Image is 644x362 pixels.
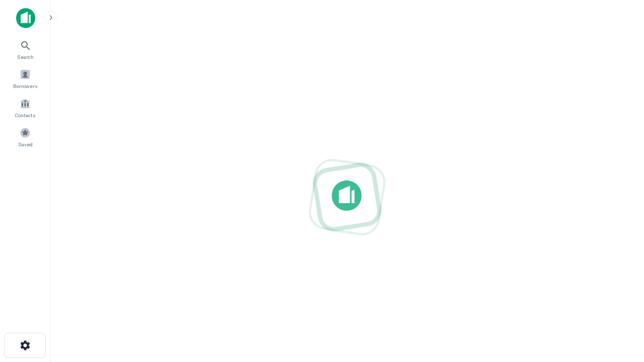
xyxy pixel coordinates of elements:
span: Borrowers [13,82,37,90]
a: Contacts [3,94,47,121]
a: Search [3,36,47,63]
a: Borrowers [3,65,47,92]
span: Search [17,53,34,61]
iframe: Chat Widget [594,282,644,330]
img: capitalize-icon.png [16,8,35,28]
a: Saved [3,123,47,150]
span: Contacts [15,111,35,119]
span: Saved [18,140,33,148]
